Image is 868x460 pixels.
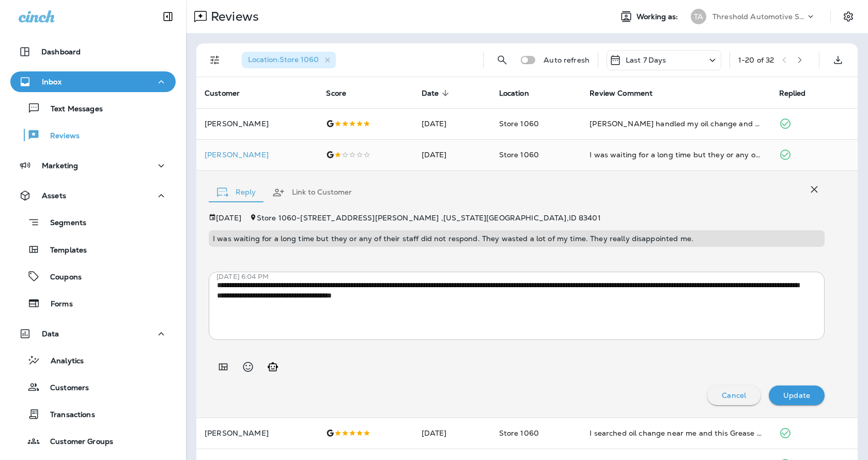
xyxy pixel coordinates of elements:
[10,97,176,119] button: Text Messages
[205,120,309,128] p: [PERSON_NAME]
[413,418,491,449] td: [DATE]
[839,7,858,26] button: Settings
[153,6,182,27] button: Collapse Sidebar
[42,161,78,170] p: Marketing
[590,88,666,98] span: Review Comment
[691,9,706,24] div: TA
[40,273,82,283] p: Coupons
[264,174,360,211] button: Link to Customer
[590,89,653,98] span: Review Comment
[216,214,241,222] p: [DATE]
[492,50,513,70] button: Search Reviews
[499,428,539,438] span: Store 1060
[422,89,439,98] span: Date
[10,403,176,425] button: Transactions
[213,234,820,243] p: I was waiting for a long time but they or any of their staff did not respond. They wasted a lot o...
[205,89,240,98] span: Customer
[544,56,590,64] p: Auto refresh
[213,357,234,377] button: Add in a premade template
[10,41,176,62] button: Dashboard
[40,131,80,141] p: Reviews
[10,211,176,233] button: Segments
[590,428,762,438] div: I searched oil change near me and this Grease Monkey was first. They lived up to the good reviews.
[707,385,761,405] button: Cancel
[422,88,453,98] span: Date
[40,437,113,447] p: Customer Groups
[248,55,319,64] span: Location : Store 1060
[257,213,601,222] span: Store 1060 - [STREET_ADDRESS][PERSON_NAME] , [US_STATE][GEOGRAPHIC_DATA] , ID 83401
[499,89,529,98] span: Location
[413,108,491,139] td: [DATE]
[326,89,346,98] span: Score
[205,151,309,159] p: [PERSON_NAME]
[779,89,806,98] span: Replied
[205,50,225,70] button: Filters
[499,150,539,159] span: Store 1060
[42,78,61,86] p: Inbox
[10,71,176,92] button: Inbox
[626,56,667,64] p: Last 7 Days
[590,118,762,129] div: Nate handled my oil change and walked me through the checklist. Friendly and professional.
[216,273,832,281] p: [DATE] 6:04 PM
[207,9,259,24] p: Reviews
[40,300,73,309] p: Forms
[40,357,84,366] p: Analytics
[238,357,258,377] button: Select an emoji
[499,119,539,128] span: Store 1060
[242,52,336,68] div: Location:Store 1060
[205,429,309,437] p: [PERSON_NAME]
[769,385,825,405] button: Update
[41,48,81,56] p: Dashboard
[40,218,86,229] p: Segments
[10,349,176,371] button: Analytics
[712,12,805,21] p: Threshold Automotive Service dba Grease Monkey
[499,88,542,98] span: Location
[205,88,253,98] span: Customer
[10,265,176,287] button: Coupons
[722,391,746,399] p: Cancel
[205,151,309,159] div: Click to view Customer Drawer
[413,139,491,170] td: [DATE]
[262,357,283,377] button: Generate AI response
[209,174,264,211] button: Reply
[10,292,176,314] button: Forms
[828,50,848,70] button: Export as CSV
[40,246,87,256] p: Templates
[10,124,176,146] button: Reviews
[738,56,774,64] div: 1 - 20 of 32
[10,323,176,344] button: Data
[783,391,810,399] p: Update
[10,185,176,206] button: Assets
[42,330,59,338] p: Data
[637,12,680,21] span: Working as:
[40,410,95,420] p: Transactions
[40,383,89,393] p: Customers
[10,430,176,452] button: Customer Groups
[590,150,762,160] div: I was waiting for a long time but they or any of their staff did not respond. They wasted a lot o...
[10,239,176,260] button: Templates
[40,105,103,114] p: Text Messages
[42,191,66,200] p: Assets
[326,88,360,98] span: Score
[10,155,176,176] button: Marketing
[10,376,176,398] button: Customers
[779,88,819,98] span: Replied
